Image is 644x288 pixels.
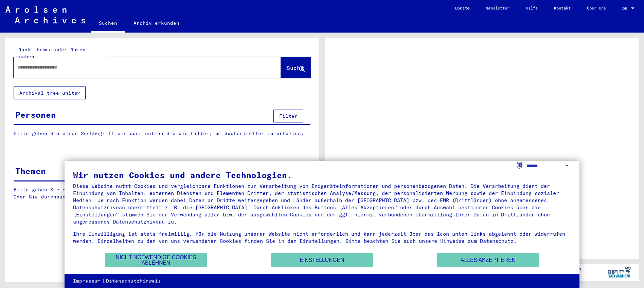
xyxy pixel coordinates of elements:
[516,162,523,168] label: Sprache auswählen
[271,253,373,267] button: Einstellungen
[73,171,571,179] div: Wir nutzen Cookies und andere Technologien.
[15,165,46,177] div: Themen
[607,264,632,281] img: yv_logo.png
[14,130,310,137] p: Bitte geben Sie einen Suchbegriff ein oder nutzen Sie die Filter, um Suchertreffer zu erhalten.
[125,15,187,31] a: Archiv erkunden
[526,161,571,171] select: Sprache auswählen
[287,64,304,71] span: Suche
[281,57,311,78] button: Suche
[15,109,56,121] div: Personen
[14,87,86,99] button: Archival tree units
[622,6,630,11] span: DE
[273,110,303,122] button: Filter
[279,113,298,119] span: Filter
[91,15,125,33] a: Suchen
[5,6,85,23] img: Arolsen_neg.svg
[105,253,207,267] button: Nicht notwendige Cookies ablehnen
[73,230,571,245] div: Ihre Einwilligung ist stets freiwillig, für die Nutzung unserer Website nicht erforderlich und ka...
[16,46,86,60] mat-label: Nach Themen oder Namen suchen
[73,278,101,285] a: Impressum
[106,278,161,285] a: Datenschutzhinweis
[14,186,311,200] p: Bitte geben Sie einen Suchbegriff ein oder nutzen Sie die Filter, um Suchertreffer zu erhalten. O...
[437,253,539,267] button: Alles akzeptieren
[73,183,571,225] div: Diese Website nutzt Cookies und vergleichbare Funktionen zur Verarbeitung von Endgeräteinformatio...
